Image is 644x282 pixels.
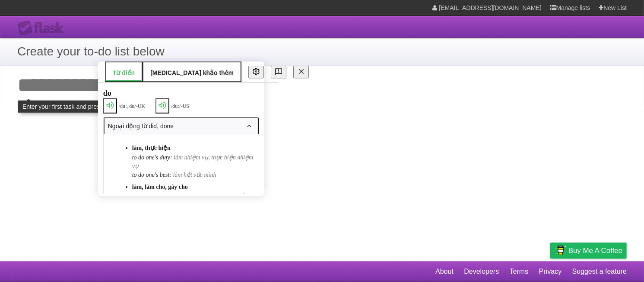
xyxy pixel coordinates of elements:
a: About [435,263,454,280]
a: Terms [510,263,529,280]
a: Buy me a coffee [550,243,627,259]
img: Buy me a coffee [555,243,566,258]
div: Flask [17,20,69,36]
a: Suggest a feature [572,263,627,280]
h1: Create your to-do list below [17,42,627,61]
a: Developers [464,263,499,280]
a: Privacy [539,263,562,280]
span: Buy me a coffee [568,243,622,258]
